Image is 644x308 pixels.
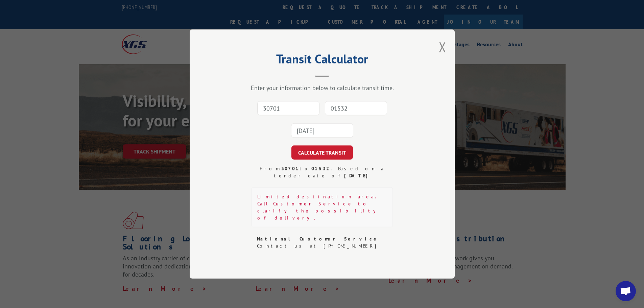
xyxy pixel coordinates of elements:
input: Tender Date [291,123,353,138]
strong: 01532 [311,165,331,171]
h2: Transit Calculator [223,54,421,67]
strong: [DATE] [344,172,371,179]
strong: 30701 [281,165,300,171]
div: Enter your information below to calculate transit time. [223,84,421,92]
button: CALCULATE TRANSIT [291,145,353,160]
div: Contact us at [PHONE_NUMBER] [257,242,393,250]
button: Close modal [439,38,446,56]
input: Dest. Zip [325,101,387,115]
strong: National Customer Service [257,236,379,242]
div: Limited destination area. Call Customer Service to clarify the possibility of delivery. [252,187,393,227]
div: Open chat [616,281,636,301]
input: Origin Zip [257,101,319,115]
div: From to . Based on a tender date of [252,165,393,179]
